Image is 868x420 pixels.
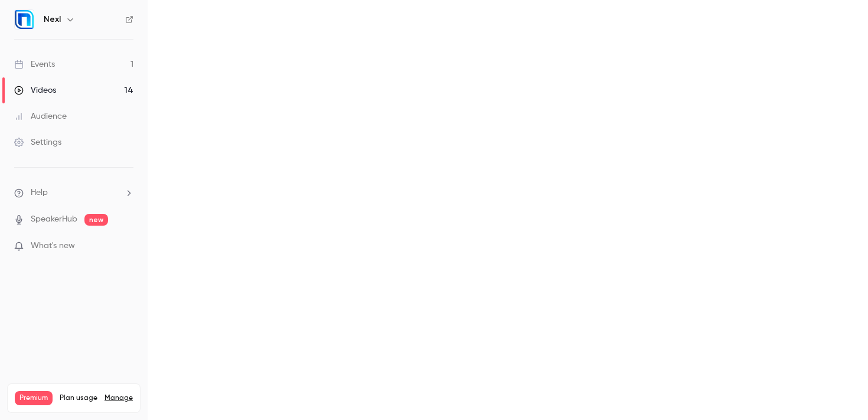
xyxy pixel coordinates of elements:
span: Premium [15,391,53,405]
h6: Nexl [44,14,61,25]
div: Settings [14,136,61,148]
span: Plan usage [60,393,97,403]
a: Manage [105,393,133,403]
span: new [84,214,108,226]
div: Events [14,58,55,70]
span: Help [31,187,48,199]
div: Videos [14,84,56,96]
span: What's new [31,240,75,252]
li: help-dropdown-opener [14,187,133,199]
img: Nexl [15,10,34,29]
div: Audience [14,110,67,122]
a: SpeakerHub [31,213,77,226]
